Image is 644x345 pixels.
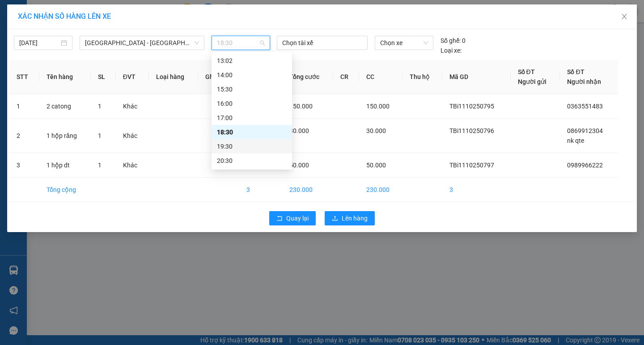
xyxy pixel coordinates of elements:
td: 3 [9,153,39,178]
strong: CÔNG TY VẬN TẢI ĐỨC TRƯỞNG [19,5,115,12]
span: nk qte [567,137,584,144]
td: 230.000 [359,178,402,202]
span: 30.000 [289,127,309,134]
div: 0 [441,36,466,46]
button: uploadLên hàng [325,211,375,225]
th: CC [359,60,402,94]
span: 50.000 [366,162,386,169]
span: 50.000 [289,162,309,169]
span: 18:30 [217,36,265,50]
span: 1 [98,162,102,169]
span: - [28,60,70,68]
th: Tổng cước [282,60,333,94]
div: 18:30 [217,127,287,137]
td: Khác [116,94,149,119]
strong: HOTLINE : [52,13,82,20]
span: 1 [98,103,102,110]
th: Tên hàng [39,60,91,94]
td: Tổng cộng [39,178,91,202]
th: Loại hàng [149,60,198,94]
td: 230.000 [282,178,333,202]
td: 1 hộp răng [39,119,91,153]
span: 0989966222 [567,162,603,169]
span: Người nhận [567,78,601,85]
span: 150.000 [289,103,313,110]
button: Close [612,4,637,29]
span: Người gửi [518,78,547,85]
div: 19:30 [217,141,287,151]
span: VP [PERSON_NAME] - [26,32,110,56]
td: Khác [116,153,149,178]
span: 0363551483 [567,103,603,110]
th: ĐVT [116,60,149,94]
span: Số ĐT [567,68,584,75]
span: 14 [PERSON_NAME], [PERSON_NAME] [26,32,110,56]
th: Ghi chú [198,60,239,94]
td: 1 [9,94,39,119]
div: 13:02 [217,56,287,66]
span: 1 [98,132,102,139]
span: Loại xe: [441,46,462,55]
span: TBi1110250797 [449,162,494,169]
span: TBi1110250796 [449,127,494,134]
input: 11/10/2025 [19,38,59,48]
span: TBi1110250795 [449,103,494,110]
span: Hà Nội - Thái Thụy (45 chỗ) [85,36,199,50]
span: close [621,13,628,20]
span: XÁC NHẬN SỐ HÀNG LÊN XE [18,12,111,21]
span: Số ghế: [441,36,461,46]
span: Chọn xe [380,36,428,50]
span: 30.000 [366,127,386,134]
td: 3 [239,178,282,202]
td: 2 [9,119,39,153]
td: 3 [442,178,511,202]
span: upload [332,215,338,222]
button: rollbackQuay lại [269,211,316,225]
th: Mã GD [442,60,511,94]
th: Thu hộ [402,60,442,94]
span: Lên hàng [342,213,368,223]
th: STT [9,60,39,94]
td: Khác [116,119,149,153]
span: rollback [276,215,283,222]
th: CR [333,60,359,94]
span: 0989966222 [30,60,70,68]
td: 2 catong [39,94,91,119]
td: 1 hộp dt [39,153,91,178]
th: SL [91,60,115,94]
div: 16:00 [217,99,287,108]
span: 0869912304 [567,127,603,134]
div: 15:30 [217,84,287,94]
span: 150.000 [366,103,390,110]
div: 14:00 [217,70,287,80]
span: - [26,23,28,30]
span: down [194,40,199,46]
span: Số ĐT [518,68,535,75]
span: Quay lại [286,213,309,223]
div: 17:00 [217,113,287,123]
span: Gửi [7,36,16,43]
div: 20:30 [217,156,287,166]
